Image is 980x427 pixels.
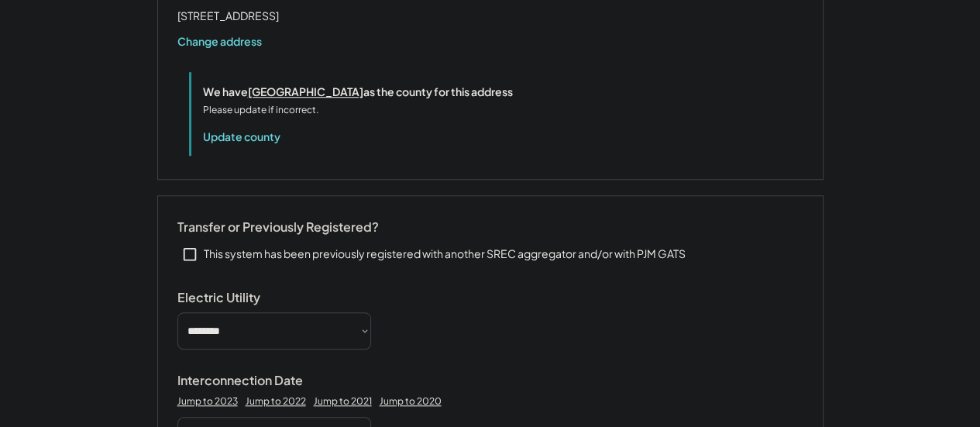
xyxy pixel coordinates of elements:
[177,33,262,49] button: Change address
[177,373,332,389] div: Interconnection Date
[380,395,442,408] div: Jump to 2020
[177,219,379,236] div: Transfer or Previously Registered?
[177,6,279,26] div: [STREET_ADDRESS]
[204,246,686,262] div: This system has been previously registered with another SREC aggregator and/or with PJM GATS
[177,290,332,306] div: Electric Utility
[203,84,513,100] div: We have as the county for this address
[203,129,280,144] button: Update county
[314,395,372,408] div: Jump to 2021
[246,395,306,408] div: Jump to 2022
[177,395,238,408] div: Jump to 2023
[248,84,363,98] u: [GEOGRAPHIC_DATA]
[203,103,318,117] div: Please update if incorrect.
